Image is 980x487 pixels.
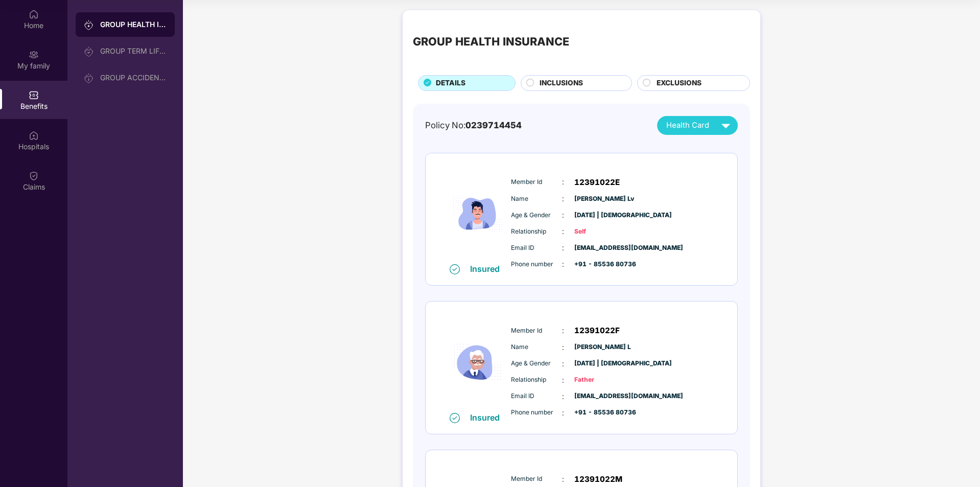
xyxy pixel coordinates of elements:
[574,194,625,204] span: [PERSON_NAME] Lv
[562,407,564,419] span: :
[562,210,564,221] span: :
[511,227,562,237] span: Relationship
[717,117,735,134] img: svg+xml;base64,PHN2ZyB4bWxucz0iaHR0cDovL3d3dy53My5vcmcvMjAwMC9zdmciIHZpZXdCb3g9IjAgMCAyNCAyNCIgd2...
[562,176,564,188] span: :
[450,264,460,274] img: svg+xml;base64,PHN2ZyB4bWxucz0iaHR0cDovL3d3dy53My5vcmcvMjAwMC9zdmciIHdpZHRoPSIxNiIgaGVpZ2h0PSIxNi...
[511,260,562,269] span: Phone number
[574,227,625,237] span: Self
[574,260,625,269] span: +91 - 85536 80736
[562,342,564,353] span: :
[511,375,562,385] span: Relationship
[29,9,39,19] img: svg+xml;base64,PHN2ZyBpZD0iSG9tZSIgeG1sbnM9Imh0dHA6Ly93d3cudzMub3JnLzIwMDAvc3ZnIiB3aWR0aD0iMjAiIG...
[84,20,94,30] img: svg+xml;base64,PHN2ZyB3aWR0aD0iMjAiIGhlaWdodD0iMjAiIHZpZXdCb3g9IjAgMCAyMCAyMCIgZmlsbD0ibm9uZSIgeG...
[574,391,625,401] span: [EMAIL_ADDRESS][DOMAIN_NAME]
[511,211,562,220] span: Age & Gender
[574,408,625,418] span: +91 - 85536 80736
[562,375,564,386] span: :
[574,375,625,385] span: Father
[511,177,562,187] span: Member Id
[562,325,564,336] span: :
[540,78,583,89] span: INCLUSIONS
[562,226,564,237] span: :
[29,90,39,100] img: svg+xml;base64,PHN2ZyBpZD0iQmVuZWZpdHMiIHhtbG5zPSJodHRwOi8vd3d3LnczLm9yZy8yMDAwL3N2ZyIgd2lkdGg9Ij...
[511,326,562,336] span: Member Id
[511,474,562,484] span: Member Id
[100,74,167,82] div: GROUP ACCIDENTAL INSURANCE
[100,19,167,30] div: GROUP HEALTH INSURANCE
[574,243,625,253] span: [EMAIL_ADDRESS][DOMAIN_NAME]
[29,171,39,181] img: svg+xml;base64,PHN2ZyBpZD0iQ2xhaW0iIHhtbG5zPSJodHRwOi8vd3d3LnczLm9yZy8yMDAwL3N2ZyIgd2lkdGg9IjIwIi...
[84,73,94,83] img: svg+xml;base64,PHN2ZyB3aWR0aD0iMjAiIGhlaWdodD0iMjAiIHZpZXdCb3g9IjAgMCAyMCAyMCIgZmlsbD0ibm9uZSIgeG...
[511,359,562,368] span: Age & Gender
[562,391,564,402] span: :
[29,130,39,141] img: svg+xml;base64,PHN2ZyBpZD0iSG9zcGl0YWxzIiB4bWxucz0iaHR0cDovL3d3dy53My5vcmcvMjAwMC9zdmciIHdpZHRoPS...
[470,412,506,423] div: Insured
[574,473,622,485] span: 12391022M
[447,312,508,412] img: icon
[574,342,625,352] span: [PERSON_NAME] L
[511,391,562,401] span: Email ID
[574,359,625,368] span: [DATE] | [DEMOGRAPHIC_DATA]
[574,324,620,337] span: 12391022F
[425,119,522,132] div: Policy No:
[511,194,562,204] span: Name
[574,211,625,220] span: [DATE] | [DEMOGRAPHIC_DATA]
[657,78,702,89] span: EXCLUSIONS
[511,408,562,418] span: Phone number
[100,47,167,55] div: GROUP TERM LIFE INSURANCE
[562,193,564,204] span: :
[562,242,564,253] span: :
[657,116,738,135] button: Health Card
[436,78,465,89] span: DETAILS
[84,47,94,57] img: svg+xml;base64,PHN2ZyB3aWR0aD0iMjAiIGhlaWdodD0iMjAiIHZpZXdCb3g9IjAgMCAyMCAyMCIgZmlsbD0ibm9uZSIgeG...
[666,120,709,131] span: Health Card
[562,474,564,485] span: :
[511,342,562,352] span: Name
[447,164,508,264] img: icon
[562,259,564,270] span: :
[465,120,522,130] span: 0239714454
[511,243,562,253] span: Email ID
[574,176,620,189] span: 12391022E
[470,264,506,274] div: Insured
[450,413,460,423] img: svg+xml;base64,PHN2ZyB4bWxucz0iaHR0cDovL3d3dy53My5vcmcvMjAwMC9zdmciIHdpZHRoPSIxNiIgaGVpZ2h0PSIxNi...
[413,33,569,50] div: GROUP HEALTH INSURANCE
[29,50,39,60] img: svg+xml;base64,PHN2ZyB3aWR0aD0iMjAiIGhlaWdodD0iMjAiIHZpZXdCb3g9IjAgMCAyMCAyMCIgZmlsbD0ibm9uZSIgeG...
[562,358,564,369] span: :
